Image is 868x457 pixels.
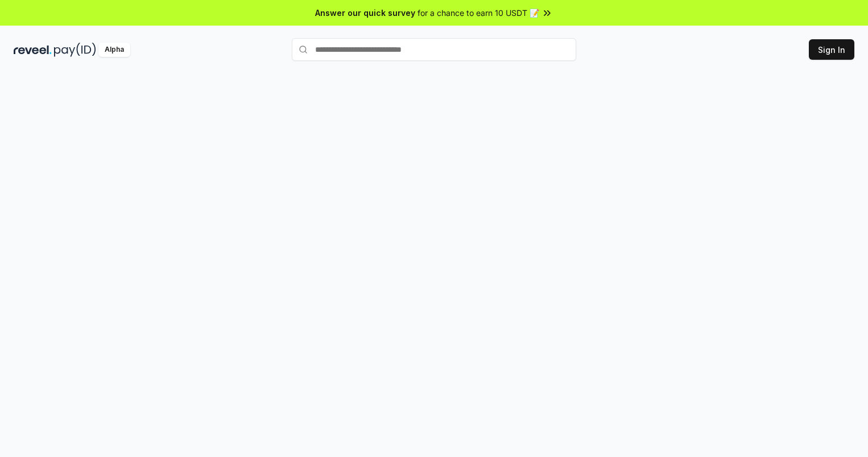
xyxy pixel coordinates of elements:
div: Alpha [98,43,130,57]
img: pay_id [54,43,96,57]
button: Sign In [809,39,854,60]
span: for a chance to earn 10 USDT 📝 [418,7,539,19]
img: reveel_dark [14,43,52,57]
span: Answer our quick survey [315,7,415,19]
